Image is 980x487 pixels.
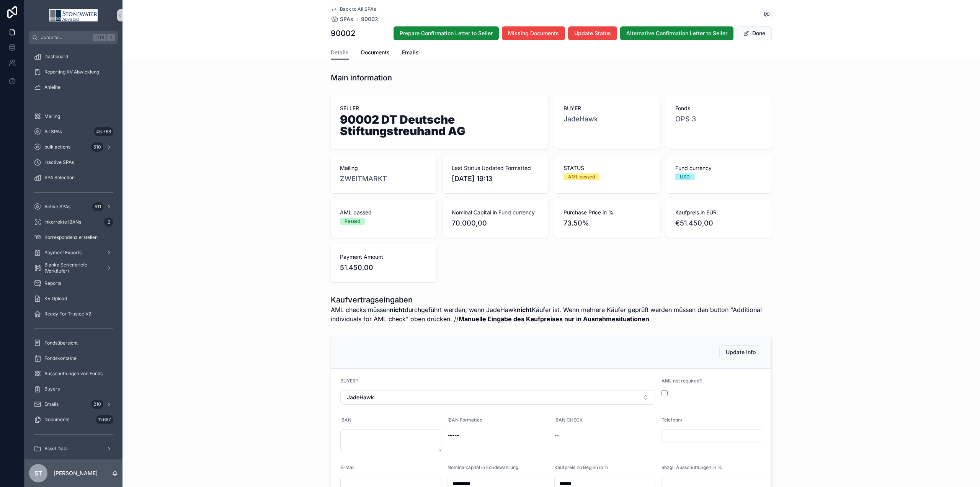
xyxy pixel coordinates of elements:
div: Passed [345,218,360,225]
span: Missing Documents [508,29,559,37]
strong: Manuelle Eingabe des Kaufpreises nur in Ausnahmesituationen [459,315,649,323]
a: JadeHawk [563,114,598,124]
span: JadeHawk [347,394,374,401]
a: OPS 3 [675,114,696,124]
div: 2 [104,217,113,227]
span: Payment Exports [44,250,82,256]
span: BUYER [340,378,356,384]
span: 73.50% [563,218,651,229]
span: Ctrl [93,34,106,41]
strong: nicht [390,306,405,314]
span: Buyers [44,386,60,392]
button: Alternative Confirmation Letter to Seller [620,26,733,40]
button: Update Status [568,26,617,40]
a: Details [331,46,349,60]
span: Kaufpreis in EUR [675,209,763,216]
a: Active SPAs511 [29,200,118,214]
a: Buyers [29,382,118,396]
a: KV Upload [29,292,118,306]
span: ----- [448,431,549,439]
a: Dashboard [29,50,118,64]
span: Nominalkapital in Fondswährung [448,464,518,470]
span: Documents [361,49,390,56]
span: SPA Selection [44,175,75,181]
img: App logo [49,9,98,21]
span: IBAN Formatted [448,417,482,423]
div: 510 [91,142,103,152]
button: Update Info [719,345,762,359]
button: Missing Documents [502,26,565,40]
h1: Kaufvertragseingaben [331,294,772,305]
a: Inactive SPAs [29,155,118,169]
span: Blanko Serienbriefe (Verkäufer) [44,262,100,274]
span: Mailing [340,164,427,172]
span: Dashboard [44,54,68,60]
h1: 90002 [331,28,355,39]
span: Prepare Confirmation Letter to Seller [400,29,493,37]
button: Select Button [340,390,655,405]
div: scrollable content [24,44,122,459]
div: 45.763 [94,127,113,136]
span: AML checks müssen durchgeführt werden, wenn JadeHawk Käufer ist. Wenn mehrere Käufer geprüft werd... [331,305,772,324]
strong: nicht [517,306,532,314]
span: Mailing [44,113,60,119]
h1: 90002 DT Deutsche Stiftungstreuhand AG [340,114,539,140]
span: Reporting KV Abwicklung [44,69,99,75]
span: Active SPAs [44,204,70,210]
span: Korrespondenz erstellen [44,234,98,240]
span: Reports [44,280,61,286]
a: ZWEITMARKT [340,173,387,184]
span: Emails [44,401,59,407]
span: Details [331,49,349,56]
a: Fondskontakte [29,351,118,365]
a: Inkorrekte IBANs2 [29,215,118,229]
span: Back to All SPAs [340,6,376,12]
a: Anleihe [29,80,118,94]
a: Reporting KV Abwicklung [29,65,118,79]
span: Jump to... [41,34,90,41]
span: Asset Data [44,446,68,452]
span: SPAs [340,15,353,23]
span: ST [34,469,42,478]
a: SPAs [331,15,353,23]
span: Ausschüttungen von Fonds [44,371,103,377]
a: Korrespondenz erstellen [29,230,118,244]
h1: Main information [331,72,392,83]
a: Reports [29,276,118,290]
a: Blanko Serienbriefe (Verkäufer) [29,261,118,275]
span: Fonds [675,105,763,112]
button: Jump to...CtrlK [29,31,118,44]
span: BUYER [563,105,651,112]
a: Ready For Trustee V2 [29,307,118,321]
div: AML passed [568,173,595,180]
a: All SPAs45.763 [29,125,118,139]
span: Telefonnr [661,417,683,423]
span: Fund currency [675,164,763,172]
div: 11.697 [96,415,113,424]
div: USD [680,173,690,180]
span: Documents [44,417,69,423]
span: [DATE] 19:13 [452,173,539,184]
a: Asset Data [29,442,118,456]
span: Kaufpreis zu Beginn in % [554,464,609,470]
a: Back to All SPAs [331,6,376,12]
span: KV Upload [44,296,67,302]
span: Nominal Capital in Fund currency [452,209,539,216]
span: 51.450,00 [340,262,427,273]
div: 210 [91,400,103,409]
span: Last Status Updated Formatted [452,164,539,172]
span: K [108,34,114,41]
span: Anleihe [44,84,60,90]
span: Purchase Price in % [563,209,651,216]
span: All SPAs [44,129,62,135]
span: Update Info [726,348,756,356]
span: Alternative Confirmation Letter to Seller [626,29,727,37]
span: Fondsübersicht [44,340,78,346]
a: bulk actions510 [29,140,118,154]
span: AML not required? [661,378,702,384]
button: Done [737,26,772,40]
span: €51.450,00 [675,218,763,229]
